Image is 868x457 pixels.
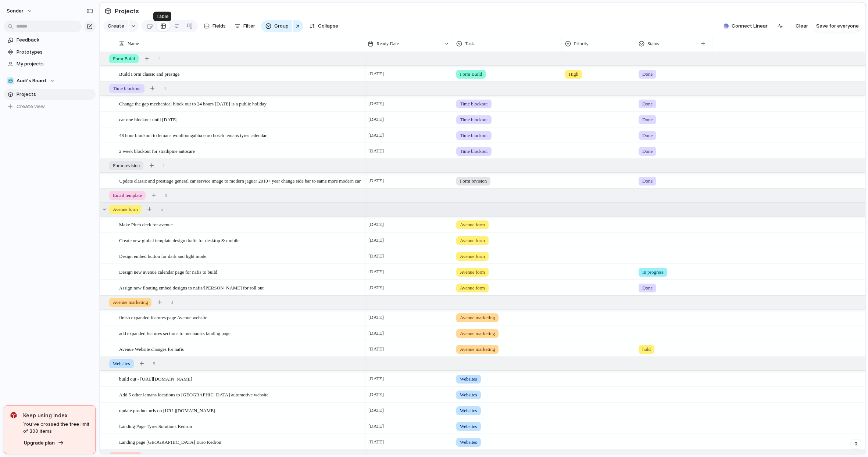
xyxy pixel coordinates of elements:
[113,55,135,62] span: Form Build
[162,162,165,169] span: 1
[17,103,45,110] span: Create view
[460,116,488,123] span: Time blockout
[119,283,264,292] span: Assign new floating embed designs to nafis/[PERSON_NAME] for roll out
[460,148,488,155] span: Time blockout
[212,22,226,30] span: Fields
[153,360,156,367] span: 5
[642,148,653,155] span: Done
[17,91,93,98] span: Projects
[460,71,482,78] span: Form Build
[796,22,808,30] span: Clear
[721,21,771,32] button: Connect Linear
[460,100,488,108] span: Time blockout
[201,20,229,32] button: Fields
[460,423,477,430] span: Websites
[103,20,128,32] button: Create
[128,40,139,47] span: Name
[642,346,651,353] span: hold
[119,176,361,185] span: Update classic and prestiage general car service image to modern jaguar 2010+ year change side ba...
[243,22,255,30] span: Filter
[119,236,239,244] span: Create new global template design drafts for desktop & mobile
[460,330,495,337] span: Avenue marketing
[460,375,477,383] span: Websites
[460,314,495,321] span: Avenue marketing
[367,345,386,353] span: [DATE]
[119,147,195,155] span: 2 week blockout for strathpine autocare
[7,77,14,84] div: 🥶
[17,48,93,56] span: Prototypes
[367,390,386,399] span: [DATE]
[569,71,578,78] span: High
[119,422,192,430] span: Landing Page Tyres Solutions Kedron
[23,411,89,419] span: Keep using Index
[642,269,664,276] span: In progress
[465,40,474,47] span: Task
[161,206,163,213] span: 5
[460,391,477,399] span: Websites
[367,422,386,431] span: [DATE]
[17,60,93,68] span: My projects
[367,131,386,140] span: [DATE]
[17,36,93,44] span: Feedback
[460,269,485,276] span: Avenue form
[460,439,477,446] span: Websites
[306,20,341,32] button: Collapse
[460,177,487,185] span: Form revision
[22,438,66,448] button: Upgrade plan
[367,115,386,124] span: [DATE]
[460,346,495,353] span: Avenue marketing
[113,206,138,213] span: Avenue form
[574,40,589,47] span: Priority
[460,284,485,292] span: Avenue form
[793,20,811,32] button: Clear
[113,162,140,169] span: Form revision
[376,40,399,47] span: Ready Date
[119,267,217,276] span: Design new avenue calendar page for nafis to build
[460,407,477,414] span: Websites
[367,283,386,292] span: [DATE]
[119,252,206,260] span: Design embed button for dark and light mode
[4,75,96,86] button: 🥶Audi's Board
[7,7,24,15] span: sonder
[367,406,386,415] span: [DATE]
[119,345,184,353] span: Avenue Website changes for nafis
[274,22,289,30] span: Group
[816,22,859,30] span: Save for everyone
[367,252,386,260] span: [DATE]
[119,390,268,399] span: Add 5 other lemans locations to [GEOGRAPHIC_DATA] automotive website
[642,100,653,108] span: Done
[119,131,267,139] span: 48 hour blockout to lemans woolloongabba euro bosch lemans tyres calendar
[261,20,292,32] button: Group
[24,439,55,447] span: Upgrade plan
[119,329,231,337] span: add expanded features sections to mechanics landing page
[367,267,386,276] span: [DATE]
[813,20,862,32] button: Save for everyone
[367,438,386,446] span: [DATE]
[367,220,386,229] span: [DATE]
[460,237,485,244] span: Avenue form
[3,5,36,17] button: sonder
[642,116,653,123] span: Done
[4,35,96,46] a: Feedback
[119,406,215,414] span: update product urls on [URL][DOMAIN_NAME]
[113,4,140,18] span: Projects
[164,85,166,92] span: 4
[318,22,338,30] span: Collapse
[113,360,130,367] span: Websites
[4,47,96,58] a: Prototypes
[367,99,386,108] span: [DATE]
[367,236,386,245] span: [DATE]
[153,12,171,21] div: Table
[642,284,653,292] span: Done
[108,22,124,30] span: Create
[232,20,258,32] button: Filter
[165,192,167,199] span: 0
[460,253,485,260] span: Avenue form
[119,99,267,108] span: Change the gap mechanical block out to 24 hours [DATE] is a public holiday
[119,438,221,446] span: Landing page [GEOGRAPHIC_DATA] Euro Kedron
[642,132,653,139] span: Done
[367,329,386,338] span: [DATE]
[23,421,89,435] span: You've crossed the free limit of 300 items
[113,192,142,199] span: Email template
[113,299,148,306] span: Avenue marketing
